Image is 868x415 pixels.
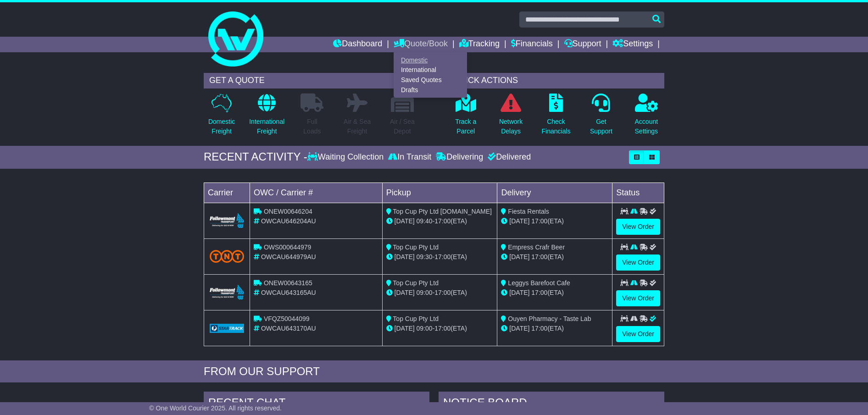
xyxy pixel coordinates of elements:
a: DomesticFreight [208,93,235,141]
td: Carrier [204,183,250,203]
span: ONEW00646204 [264,208,312,215]
a: View Order [616,290,660,306]
p: Check Financials [542,117,571,136]
p: Network Delays [499,117,523,136]
span: [DATE] [509,217,529,225]
span: [DATE] [509,289,529,296]
a: Tracking [459,37,500,52]
div: Waiting Collection [307,152,386,162]
div: Delivering [434,152,485,162]
span: [DATE] [509,253,529,260]
span: 17:00 [531,289,547,296]
span: 17:00 [531,217,547,225]
a: International [394,65,467,75]
a: Dashboard [333,37,382,52]
div: (ETA) [501,252,608,262]
span: VFQZ50044099 [264,315,310,322]
div: Quote/Book [394,52,467,98]
a: Support [564,37,601,52]
a: InternationalFreight [249,93,285,141]
div: In Transit [386,152,434,162]
span: Leggys Barefoot Cafe [508,279,570,287]
a: CheckFinancials [541,93,571,141]
div: RECENT ACTIVITY - [204,150,307,164]
img: Followmont_Transport.png [210,285,244,300]
div: - (ETA) [386,216,494,226]
td: OWC / Carrier # [250,183,383,203]
span: [DATE] [395,217,415,225]
a: View Order [616,255,660,271]
a: GetSupport [590,93,613,141]
a: AccountSettings [634,93,659,141]
span: [DATE] [395,325,415,332]
p: Full Loads [300,117,323,136]
span: 17:00 [434,289,451,296]
a: View Order [616,326,660,342]
p: Air & Sea Freight [344,117,371,136]
span: 09:40 [417,217,433,225]
span: Top Cup Pty Ltd [393,315,439,322]
div: (ETA) [501,324,608,333]
div: Delivered [485,152,531,162]
div: QUICK ACTIONS [448,73,664,89]
p: Account Settings [635,117,658,136]
span: OWCAU643170AU [261,325,316,332]
span: [DATE] [395,289,415,296]
span: © One World Courier 2025. All rights reserved. [149,404,282,412]
a: Quote/Book [394,37,448,52]
span: 17:00 [434,217,451,225]
span: 17:00 [434,253,451,260]
td: Status [612,183,664,203]
div: GET A QUOTE [204,73,420,89]
a: Settings [612,37,653,52]
div: - (ETA) [386,324,494,333]
span: OWCAU644979AU [261,253,316,260]
div: (ETA) [501,216,608,226]
a: Drafts [394,85,467,95]
span: 09:00 [417,289,433,296]
span: Top Cup Pty Ltd [DOMAIN_NAME] [393,208,492,215]
span: OWS000644979 [264,243,312,251]
span: Empress Crafr Beer [508,243,565,251]
a: Track aParcel [455,93,477,141]
span: Top Cup Pty Ltd [393,243,439,251]
td: Pickup [382,183,497,203]
p: Get Support [590,117,612,136]
a: View Order [616,219,660,235]
span: ONEW00643165 [264,279,312,287]
span: 09:30 [417,253,433,260]
a: Financials [511,37,553,52]
span: OWCAU646204AU [261,217,316,225]
div: - (ETA) [386,252,494,262]
span: 17:00 [434,325,451,332]
div: - (ETA) [386,288,494,298]
span: OWCAU643165AU [261,289,316,296]
span: [DATE] [509,325,529,332]
span: Fiesta Rentals [508,208,549,215]
a: Saved Quotes [394,75,467,85]
span: 09:00 [417,325,433,332]
a: NetworkDelays [499,93,523,141]
span: Ouyen Pharmacy - Taste Lab [508,315,591,322]
span: 17:00 [531,253,547,260]
span: 17:00 [531,325,547,332]
img: Followmont_Transport.png [210,213,244,228]
img: GetCarrierServiceLogo [210,324,244,333]
img: TNT_Domestic.png [210,250,244,262]
p: Track a Parcel [455,117,476,136]
div: (ETA) [501,288,608,298]
p: International Freight [249,117,284,136]
a: Domestic [394,55,467,65]
td: Delivery [497,183,612,203]
p: Domestic Freight [208,117,235,136]
p: Air / Sea Depot [390,117,415,136]
div: FROM OUR SUPPORT [204,365,664,378]
span: [DATE] [395,253,415,260]
span: Top Cup Pty Ltd [393,279,439,287]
